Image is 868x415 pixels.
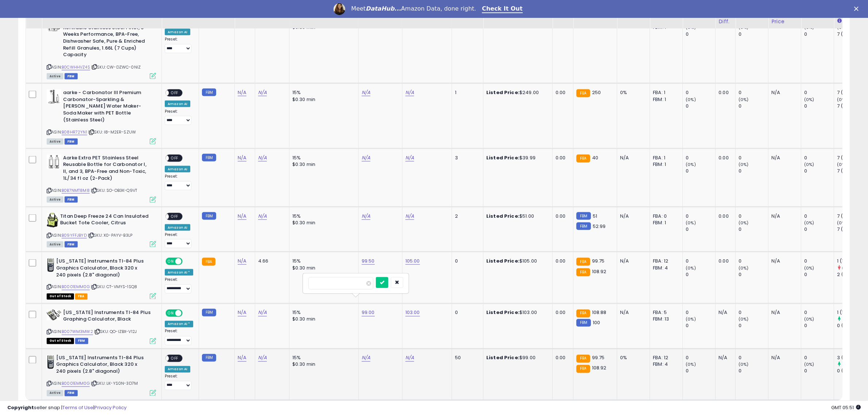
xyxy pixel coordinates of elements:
[556,213,568,220] div: 0.00
[362,213,370,220] a: N/A
[576,222,591,230] small: FBM
[165,174,193,190] div: Preset:
[88,129,136,135] span: | SKU: I8-M2ER-SZUW
[47,338,74,344] span: All listings that are currently out of stock and unavailable for purchase on Amazon
[837,31,867,38] div: 7 (100%)
[556,89,568,96] div: 0.00
[653,155,677,161] div: FBA: 1
[258,89,267,96] a: N/A
[576,212,591,220] small: FBM
[837,355,867,361] div: 3 (42.86%)
[804,155,834,161] div: 0
[47,258,54,272] img: 41cfZpCAtML._SL40_.jpg
[837,258,867,264] div: 1 (14.29%)
[592,154,598,161] span: 40
[739,310,768,316] div: 0
[7,404,126,411] div: seller snap | |
[47,213,156,247] div: ASIN:
[7,404,34,411] strong: Copyright
[60,213,149,228] b: Titan Deep Freeze 24 Can Insulated Bucket Tote Cooler, Citrus
[576,355,590,363] small: FBA
[238,89,246,96] a: N/A
[653,310,677,316] div: FBA: 5
[47,89,61,104] img: 41e6HoHZ5aL._SL40_.jpg
[165,278,193,294] div: Preset:
[854,7,861,11] div: Close
[653,316,677,323] div: FBM: 13
[686,89,715,96] div: 0
[592,257,605,264] span: 99.75
[739,103,768,109] div: 0
[576,268,590,276] small: FBA
[62,284,90,290] a: B0001EMM0G
[165,29,190,35] div: Amazon AI
[653,213,677,220] div: FBA: 0
[686,103,715,109] div: 0
[165,166,190,172] div: Amazon AI
[592,268,607,275] span: 108.92
[75,338,88,344] span: FBM
[804,168,834,174] div: 0
[653,355,677,361] div: FBA: 12
[486,154,519,161] b: Listed Price:
[169,155,180,161] span: OFF
[166,310,175,316] span: ON
[576,365,590,373] small: FBA
[556,355,568,361] div: 0.00
[739,317,749,322] small: (0%)
[804,89,834,96] div: 0
[62,129,87,135] a: B08HR72YN1
[837,155,867,161] div: 7 (100%)
[592,354,605,361] span: 99.75
[719,155,730,161] div: 0.00
[47,89,156,143] div: ASIN:
[88,232,132,238] span: | SKU: X0-PAYV-B3LP
[686,317,696,322] small: (0%)
[258,258,284,264] div: 4.66
[719,258,730,264] div: 0.00
[804,226,834,233] div: 0
[165,321,193,327] div: Amazon AI *
[686,265,696,271] small: (0%)
[65,390,78,396] span: FBM
[405,89,414,96] a: N/A
[686,362,696,368] small: (0%)
[292,355,353,361] div: 15%
[94,404,126,411] a: Privacy Policy
[202,354,216,362] small: FBM
[202,89,216,96] small: FBM
[182,259,193,265] span: OFF
[486,309,519,316] b: Listed Price:
[455,155,478,161] div: 3
[804,213,834,220] div: 0
[804,265,814,271] small: (0%)
[165,109,193,125] div: Preset:
[258,354,267,362] a: N/A
[686,213,715,220] div: 0
[686,220,696,226] small: (0%)
[653,258,677,264] div: FBA: 12
[739,220,749,226] small: (0%)
[62,404,93,411] a: Terms of Use
[258,154,267,162] a: N/A
[739,258,768,264] div: 0
[739,168,768,174] div: 0
[47,197,63,203] span: All listings currently available for purchase on Amazon
[47,310,156,344] div: ASIN:
[719,89,730,96] div: 0.00
[837,213,867,220] div: 7 (100%)
[292,258,353,264] div: 15%
[686,168,715,174] div: 0
[620,89,644,96] div: 0%
[686,155,715,161] div: 0
[837,97,847,102] small: (0%)
[47,73,63,79] span: All listings currently available for purchase on Amazon
[65,241,78,248] span: FBM
[62,381,90,387] a: B0001EMM0G
[405,154,414,162] a: N/A
[362,354,370,362] a: N/A
[739,213,768,220] div: 0
[739,362,749,368] small: (0%)
[771,355,795,361] div: N/A
[292,155,353,161] div: 15%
